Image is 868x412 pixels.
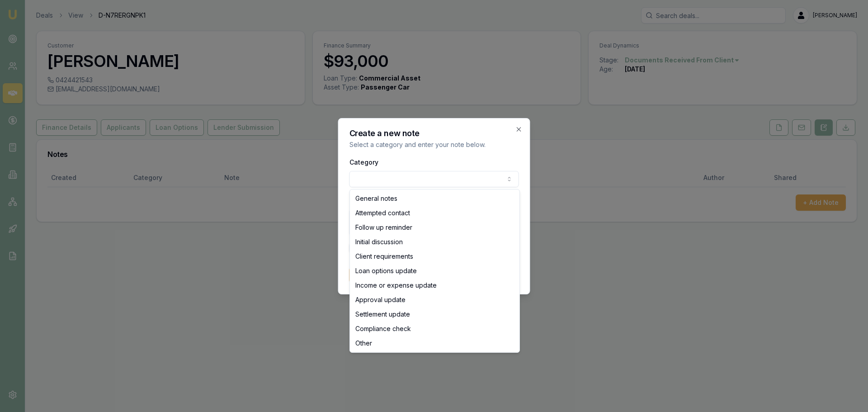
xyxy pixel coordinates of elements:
span: Approval update [355,295,406,304]
span: Client requirements [355,252,413,261]
span: General notes [355,194,397,203]
span: Attempted contact [355,208,410,218]
span: Compliance check [355,324,411,333]
span: Income or expense update [355,281,437,290]
span: Initial discussion [355,237,403,246]
span: Follow up reminder [355,223,412,232]
span: Other [355,339,372,348]
span: Loan options update [355,266,417,275]
span: Settlement update [355,310,410,319]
